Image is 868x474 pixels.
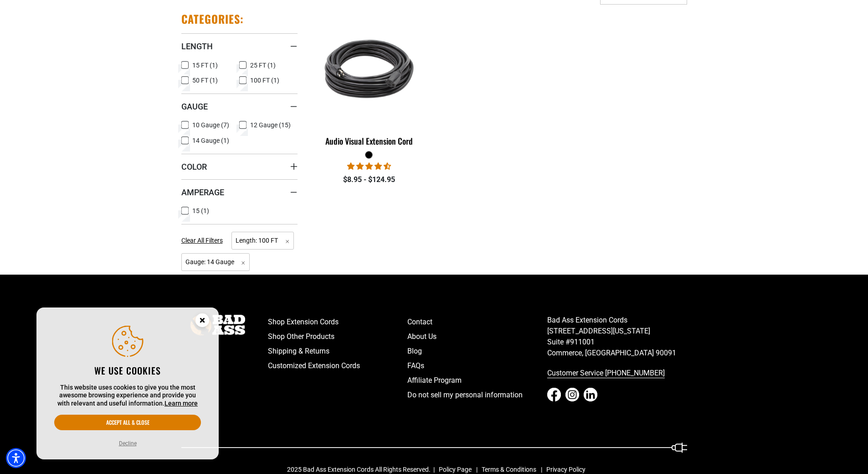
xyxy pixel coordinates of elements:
[311,12,427,151] a: black Audio Visual Extension Cord
[268,359,408,373] a: Customized Extension Cords
[181,161,207,172] span: Color
[268,344,408,359] a: Shipping & Returns
[407,344,547,359] a: Blog
[181,187,224,198] span: Amperage
[407,359,547,373] a: FAQs
[547,315,687,359] p: Bad Ass Extension Cords [STREET_ADDRESS][US_STATE] Suite #911001 Commerce, [GEOGRAPHIC_DATA] 90091
[250,122,291,128] span: 12 Gauge (15)
[311,174,427,185] div: $8.95 - $124.95
[347,162,391,171] span: 4.68 stars
[36,307,219,460] aside: Cookie Consent
[181,101,208,112] span: Gauge
[192,62,218,68] span: 15 FT (1)
[268,315,408,329] a: Shop Extension Cords
[181,253,250,271] span: Gauge: 14 Gauge
[181,12,244,26] h2: Categories:
[164,400,198,407] a: This website uses cookies to give you the most awesome browsing experience and provide you with r...
[407,388,547,402] a: Do not sell my personal information
[181,94,298,119] summary: Gauge
[407,373,547,388] a: Affiliate Program
[311,137,427,145] div: Audio Visual Extension Cord
[181,41,213,52] span: Length
[54,384,201,408] p: This website uses cookies to give you the most awesome browsing experience and provide you with r...
[192,77,218,83] span: 50 FT (1)
[192,208,209,214] span: 15 (1)
[250,77,279,83] span: 100 FT (1)
[312,16,426,121] img: black
[268,329,408,344] a: Shop Other Products
[181,33,298,59] summary: Length
[181,237,223,244] span: Clear All Filters
[116,439,139,448] button: Decline
[54,415,201,430] button: Accept all & close
[192,122,229,128] span: 10 Gauge (7)
[250,62,276,68] span: 25 FT (1)
[54,365,201,376] h2: We use cookies
[181,154,298,179] summary: Color
[231,236,294,245] a: Length: 100 FT
[181,179,298,205] summary: Amperage
[407,315,547,329] a: Contact
[181,257,250,266] a: Gauge: 14 Gauge
[181,236,226,245] a: Clear All Filters
[407,329,547,344] a: About Us
[6,448,26,468] div: Accessibility Menu
[192,137,229,144] span: 14 Gauge (1)
[231,232,294,250] span: Length: 100 FT
[547,366,687,380] a: call 833-674-1699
